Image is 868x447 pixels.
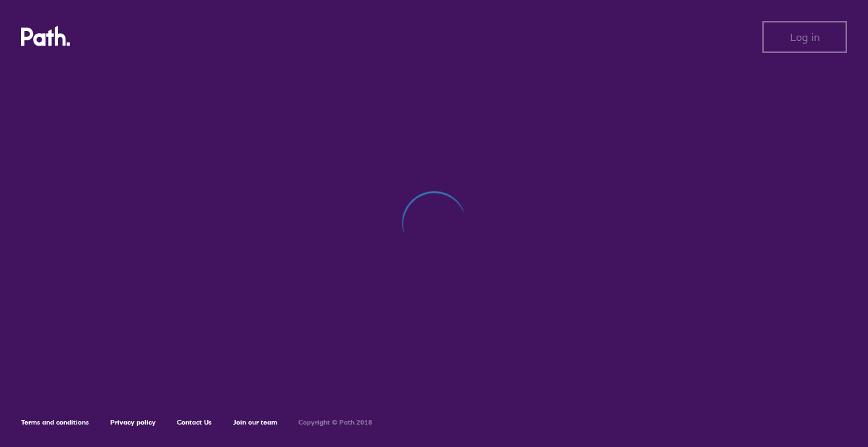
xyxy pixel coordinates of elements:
[110,418,156,427] a: Privacy policy
[298,419,372,427] h6: Copyright © Path 2018
[762,21,847,53] button: Log in
[233,418,277,427] a: Join our team
[21,418,89,427] a: Terms and conditions
[790,31,820,43] span: Log in
[177,418,212,427] a: Contact Us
